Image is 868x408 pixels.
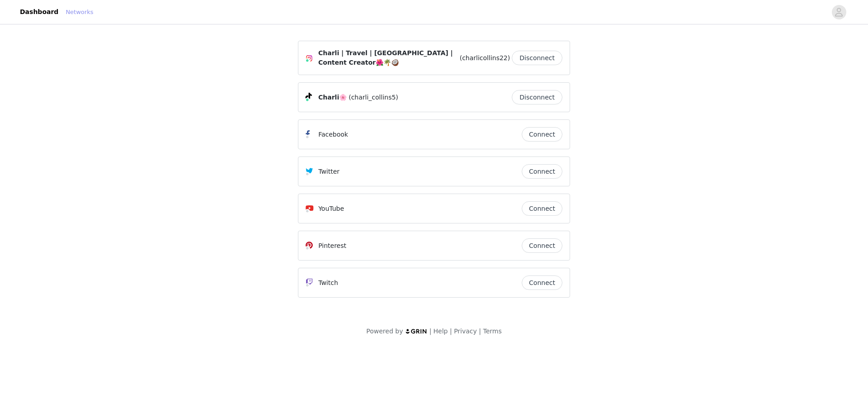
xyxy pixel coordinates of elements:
[318,130,348,139] p: Facebook
[14,2,64,22] a: Dashboard
[450,327,452,335] span: |
[318,204,344,213] p: YouTube
[454,327,477,335] a: Privacy
[405,328,428,334] img: logo
[318,167,340,176] p: Twitter
[66,8,93,17] a: Networks
[512,90,562,104] button: Disconnect
[318,48,458,67] span: Charli | Travel | [GEOGRAPHIC_DATA] | Content Creator🌺🌴🥥
[366,327,403,335] span: Powered by
[429,327,432,335] span: |
[522,127,562,142] button: Connect
[318,278,338,288] p: Twitch
[479,327,481,335] span: |
[522,164,562,179] button: Connect
[318,93,347,102] span: Charli🌸
[349,93,398,102] span: (charli_collins5)
[306,55,313,62] img: Instagram Icon
[522,238,562,253] button: Connect
[434,327,448,335] a: Help
[318,241,346,251] p: Pinterest
[522,201,562,216] button: Connect
[512,51,562,65] button: Disconnect
[460,53,510,63] span: (charlicollins22)
[835,5,843,19] div: avatar
[522,275,562,290] button: Connect
[483,327,501,335] a: Terms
